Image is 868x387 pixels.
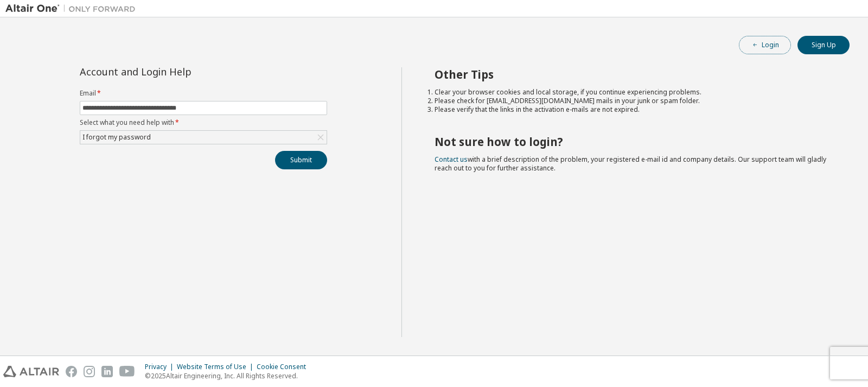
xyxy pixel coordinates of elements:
div: Website Terms of Use [177,363,257,371]
div: Cookie Consent [257,363,312,371]
div: Account and Login Help [80,67,278,76]
li: Please check for [EMAIL_ADDRESS][DOMAIN_NAME] mails in your junk or spam folder. [435,97,831,105]
span: with a brief description of the problem, your registered e-mail id and company details. Our suppo... [435,155,826,173]
h2: Not sure how to login? [435,135,831,149]
p: © 2025 Altair Engineering, Inc. All Rights Reserved. [145,371,312,380]
button: Login [739,36,791,54]
a: Contact us [435,155,468,164]
button: Sign Up [797,36,850,54]
h2: Other Tips [435,67,831,81]
div: I forgot my password [81,131,152,143]
img: facebook.svg [66,366,77,377]
li: Clear your browser cookies and local storage, if you continue experiencing problems. [435,88,831,97]
li: Please verify that the links in the activation e-mails are not expired. [435,105,831,114]
div: I forgot my password [80,131,327,144]
button: Submit [275,151,327,169]
label: Email [80,89,327,98]
img: youtube.svg [119,366,135,377]
label: Select what you need help with [80,118,327,127]
img: instagram.svg [84,366,95,377]
img: Altair One [5,3,141,14]
img: altair_logo.svg [3,366,59,377]
img: linkedin.svg [101,366,113,377]
div: Privacy [145,363,177,371]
